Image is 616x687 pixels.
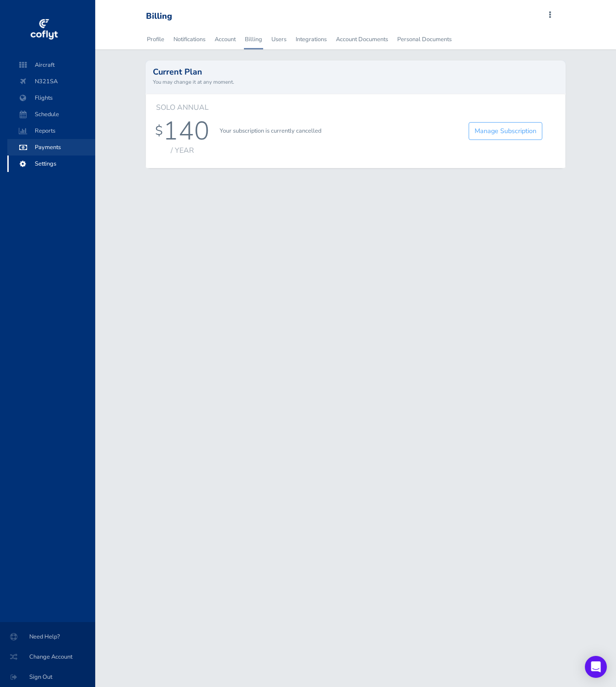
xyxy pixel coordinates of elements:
a: Integrations [295,29,328,49]
a: Notifications [173,29,206,49]
span: Change Account [11,649,84,665]
a: Billing [244,29,263,49]
span: Schedule [16,106,86,123]
span: Sign Out [11,669,84,685]
span: Flights [16,90,86,106]
span: Payments [16,139,86,156]
span: N321SA [16,73,86,90]
span: Reports [16,123,86,139]
span: Need Help? [11,628,84,645]
img: coflyt logo [29,16,59,43]
p: Your subscription is currently cancelled [220,126,455,135]
div: Billing [146,11,172,21]
a: Personal Documents [396,29,453,49]
div: / year [155,146,210,155]
div: 140 [163,116,210,146]
div: $ [155,123,163,139]
a: Users [270,29,287,49]
h6: Solo Annual [155,103,210,112]
small: You may change it at any moment. [153,78,558,86]
a: Profile [146,29,165,49]
span: Aircraft [16,57,86,73]
a: Account [214,29,237,49]
a: Manage Subscription [469,122,542,140]
span: Settings [16,156,86,172]
h2: Current Plan [153,68,558,76]
div: Open Intercom Messenger [585,656,607,678]
a: Account Documents [335,29,389,49]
